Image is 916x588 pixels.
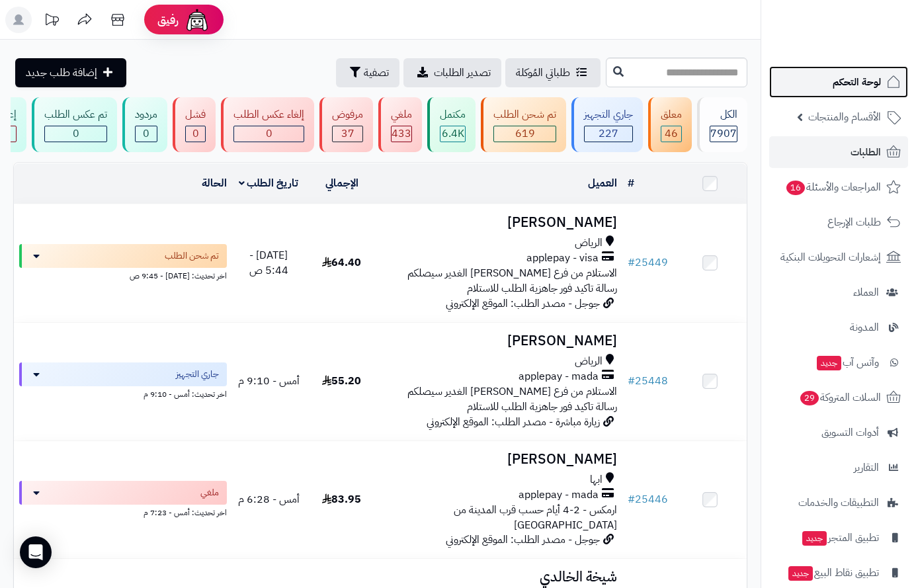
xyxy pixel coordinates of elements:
div: Open Intercom Messenger [20,536,52,568]
span: تطبيق نقاط البيع [787,564,879,582]
span: التقارير [854,458,879,477]
div: 0 [186,126,205,142]
div: اخر تحديث: أمس - 7:23 م [19,505,227,519]
span: الاستلام من فرع [PERSON_NAME] الغدير سيصلكم رسالة تاكيد فور جاهزية الطلب للاستلام [407,384,617,415]
button: تصفية [336,58,399,87]
span: المدونة [850,318,879,337]
span: ملغي [200,486,219,499]
span: # [628,255,635,271]
span: تصفية [364,65,389,81]
div: جاري التجهيز [584,107,633,122]
a: أدوات التسويق [769,417,908,448]
a: #25448 [628,373,668,389]
a: وآتس آبجديد [769,347,908,378]
span: العملاء [853,283,879,302]
span: إشعارات التحويلات البنكية [780,248,881,267]
span: أدوات التسويق [821,423,879,442]
div: اخر تحديث: [DATE] - 9:45 ص [19,268,227,282]
div: 0 [45,126,106,142]
span: applepay - mada [519,369,599,384]
a: تحديثات المنصة [35,7,68,36]
div: 433 [392,126,411,142]
a: التطبيقات والخدمات [769,487,908,519]
a: # [628,175,634,191]
h3: [PERSON_NAME] [384,215,617,230]
span: # [628,373,635,389]
span: 227 [599,126,618,142]
a: المدونة [769,312,908,343]
span: 0 [143,126,149,142]
span: [DATE] - 5:44 ص [249,247,288,278]
a: مكتمل 6.4K [425,97,478,152]
span: 64.40 [322,255,361,271]
span: جديد [817,356,841,370]
span: 7907 [710,126,737,142]
a: الحالة [202,175,227,191]
a: تم عكس الطلب 0 [29,97,120,152]
img: logo-2.png [826,37,903,65]
div: 0 [234,126,304,142]
span: الاستلام من فرع [PERSON_NAME] الغدير سيصلكم رسالة تاكيد فور جاهزية الطلب للاستلام [407,265,617,296]
span: جاري التجهيز [176,368,219,381]
a: الإجمالي [325,175,358,191]
a: #25449 [628,255,668,271]
a: تصدير الطلبات [403,58,501,87]
div: مرفوض [332,107,363,122]
span: وآتس آب [815,353,879,372]
span: تطبيق المتجر [801,528,879,547]
span: 619 [515,126,535,142]
div: معلق [661,107,682,122]
a: معلق 46 [645,97,694,152]
span: 16 [786,181,805,195]
div: فشل [185,107,206,122]
a: الطلبات [769,136,908,168]
span: جديد [788,566,813,581]
span: جوجل - مصدر الطلب: الموقع الإلكتروني [446,296,600,312]
span: ارمكس - 2-4 أيام حسب قرب المدينة من [GEOGRAPHIC_DATA] [454,502,617,533]
span: جوجل - مصدر الطلب: الموقع الإلكتروني [446,532,600,548]
a: ملغي 433 [376,97,425,152]
div: تم شحن الطلب [493,107,556,122]
span: التطبيقات والخدمات [798,493,879,512]
span: الرياض [575,354,603,369]
span: 0 [192,126,199,142]
span: 0 [73,126,79,142]
span: applepay - mada [519,487,599,503]
a: إشعارات التحويلات البنكية [769,241,908,273]
span: 433 [392,126,411,142]
div: 227 [585,126,632,142]
span: ابها [590,472,603,487]
div: مردود [135,107,157,122]
span: طلباتي المُوكلة [516,65,570,81]
span: رفيق [157,12,179,28]
h3: [PERSON_NAME] [384,333,617,349]
div: 37 [333,126,362,142]
span: أمس - 9:10 م [238,373,300,389]
span: لوحة التحكم [833,73,881,91]
div: اخر تحديث: أمس - 9:10 م [19,386,227,400]
span: 46 [665,126,678,142]
span: أمس - 6:28 م [238,491,300,507]
div: 619 [494,126,556,142]
a: العميل [588,175,617,191]
span: الرياض [575,235,603,251]
a: المراجعات والأسئلة16 [769,171,908,203]
a: جاري التجهيز 227 [569,97,645,152]
span: الأقسام والمنتجات [808,108,881,126]
a: تطبيق المتجرجديد [769,522,908,554]
a: فشل 0 [170,97,218,152]
span: 37 [341,126,354,142]
span: جديد [802,531,827,546]
span: # [628,491,635,507]
div: إلغاء عكس الطلب [233,107,304,122]
a: تم شحن الطلب 619 [478,97,569,152]
a: مرفوض 37 [317,97,376,152]
a: السلات المتروكة29 [769,382,908,413]
h3: [PERSON_NAME] [384,452,617,467]
span: تصدير الطلبات [434,65,491,81]
span: طلبات الإرجاع [827,213,881,231]
a: تاريخ الطلب [239,175,299,191]
a: مردود 0 [120,97,170,152]
a: الكل7907 [694,97,750,152]
a: إضافة طلب جديد [15,58,126,87]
